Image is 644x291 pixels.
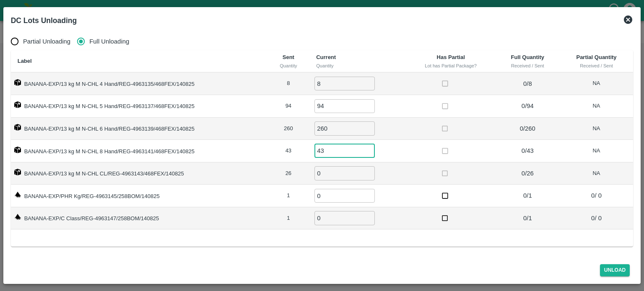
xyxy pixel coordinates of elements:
[499,169,556,178] p: 0 / 26
[283,54,294,60] b: Sent
[560,72,634,95] td: NA
[314,99,375,113] input: 0
[267,162,310,185] td: 26
[14,101,21,108] img: box
[14,124,21,131] img: box
[314,77,375,90] input: 0
[499,214,556,223] p: 0 / 1
[499,191,556,200] p: 0 / 1
[14,214,21,220] img: weight
[499,101,556,111] p: 0 / 94
[560,140,634,162] td: NA
[11,16,77,25] b: DC Lots Unloading
[14,79,21,86] img: box
[314,166,375,180] input: 0
[499,146,556,155] p: 0 / 43
[576,54,616,60] b: Partial Quantity
[560,95,634,118] td: NA
[316,54,336,60] b: Current
[499,124,556,133] p: 0 / 260
[316,62,399,70] div: Quantity
[267,207,310,230] td: 1
[11,162,267,185] td: BANANA-EXP/13 kg M N-CHL CL/REG-4963143/468FEX/140825
[600,264,630,276] button: Unload
[267,95,310,118] td: 94
[563,191,630,200] p: 0 / 0
[11,72,267,95] td: BANANA-EXP/13 kg M N-CHL 4 Hand/REG-4963135/468FEX/140825
[502,62,553,70] div: Received / Sent
[314,144,375,158] input: 0
[89,37,129,46] span: Full Unloading
[314,211,375,225] input: 0
[11,185,267,207] td: BANANA-EXP/PHR Kg/REG-4963145/258BOM/140825
[267,118,310,140] td: 260
[437,54,465,60] b: Has Partial
[314,189,375,203] input: 0
[566,62,627,70] div: Received / Sent
[267,185,310,207] td: 1
[14,191,21,198] img: weight
[11,95,267,118] td: BANANA-EXP/13 kg M N-CHL 5 Hand/REG-4963137/468FEX/140825
[560,118,634,140] td: NA
[499,79,556,88] p: 0 / 8
[11,140,267,162] td: BANANA-EXP/13 kg M N-CHL 8 Hand/REG-4963141/468FEX/140825
[23,37,70,46] span: Partial Unloading
[14,169,21,175] img: box
[511,54,544,60] b: Full Quantity
[11,207,267,230] td: BANANA-EXP/C Class/REG-4963147/258BOM/140825
[267,140,310,162] td: 43
[560,162,634,185] td: NA
[413,62,488,70] div: Lot has Partial Package?
[11,118,267,140] td: BANANA-EXP/13 kg M N-CHL 6 Hand/REG-4963139/468FEX/140825
[274,62,303,70] div: Quantity
[18,58,32,64] b: Label
[14,147,21,153] img: box
[267,72,310,95] td: 8
[314,121,375,135] input: 0
[563,214,630,223] p: 0 / 0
